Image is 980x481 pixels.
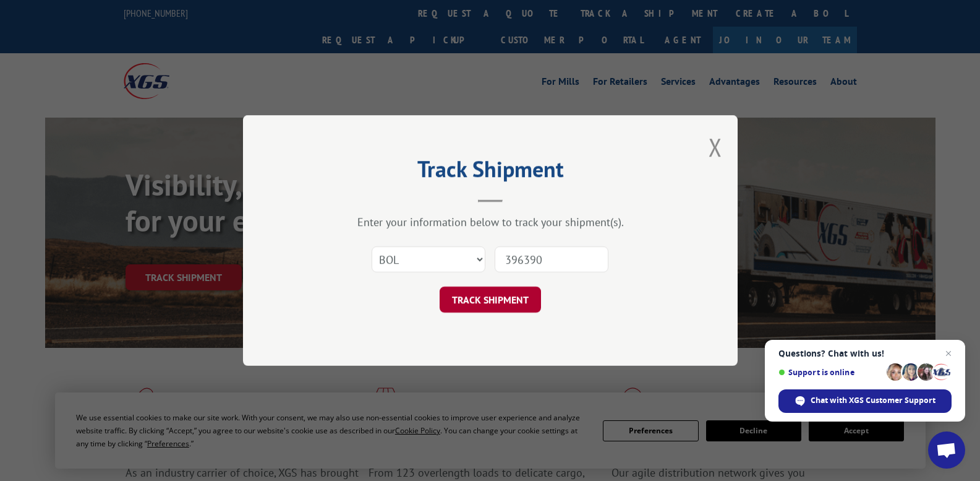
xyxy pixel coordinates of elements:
[305,215,676,229] div: Enter your information below to track your shipment(s).
[440,287,541,313] button: TRACK SHIPMENT
[495,246,608,272] input: Number(s)
[778,349,952,358] span: Questions? Chat with us!
[305,160,676,184] h2: Track Shipment
[778,368,882,377] span: Support is online
[778,389,952,413] div: Chat with XGS Customer Support
[941,346,956,361] span: Close chat
[709,131,722,163] button: Close modal
[811,395,935,406] span: Chat with XGS Customer Support
[928,431,965,469] div: Open chat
